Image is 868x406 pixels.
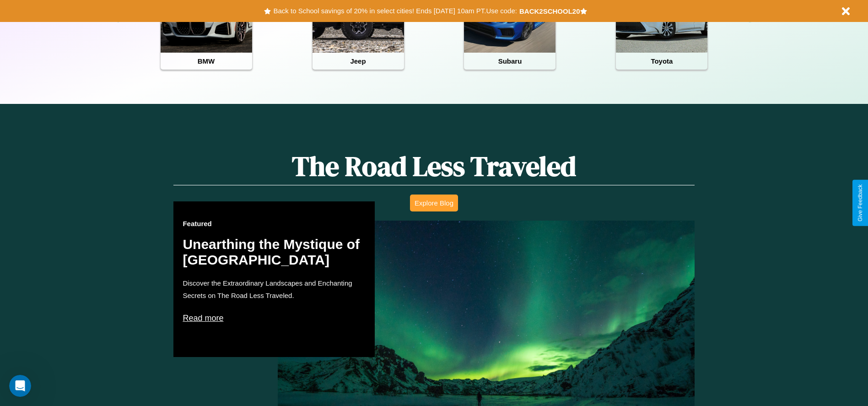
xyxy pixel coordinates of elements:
h3: Featured [183,220,366,227]
b: BACK2SCHOOL20 [519,7,580,15]
div: Give Feedback [857,184,863,222]
h4: Jeep [313,53,404,70]
h1: The Road Less Traveled [173,147,694,185]
h4: Toyota [616,53,707,70]
h2: Unearthing the Mystique of [GEOGRAPHIC_DATA] [183,237,366,268]
button: Explore Blog [410,195,458,211]
h4: BMW [161,53,252,70]
iframe: Intercom live chat [9,375,31,397]
p: Discover the Extraordinary Landscapes and Enchanting Secrets on The Road Less Traveled. [183,277,366,302]
h4: Subaru [464,53,555,70]
button: Back to School savings of 20% in select cities! Ends [DATE] 10am PT.Use code: [271,5,519,17]
p: Read more [183,311,366,325]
